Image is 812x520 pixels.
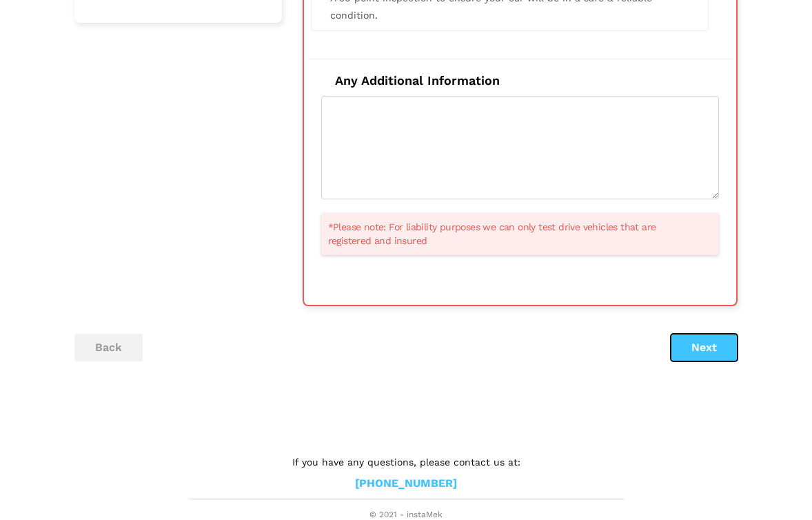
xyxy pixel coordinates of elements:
[321,73,719,88] h4: Any Additional Information
[355,477,457,491] a: [PHONE_NUMBER]
[671,334,738,361] button: Next
[189,454,623,470] p: If you have any questions, please contact us at:
[328,220,695,248] span: *Please note: For liability purposes we can only test drive vehicles that are registered and insured
[74,334,143,361] button: back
